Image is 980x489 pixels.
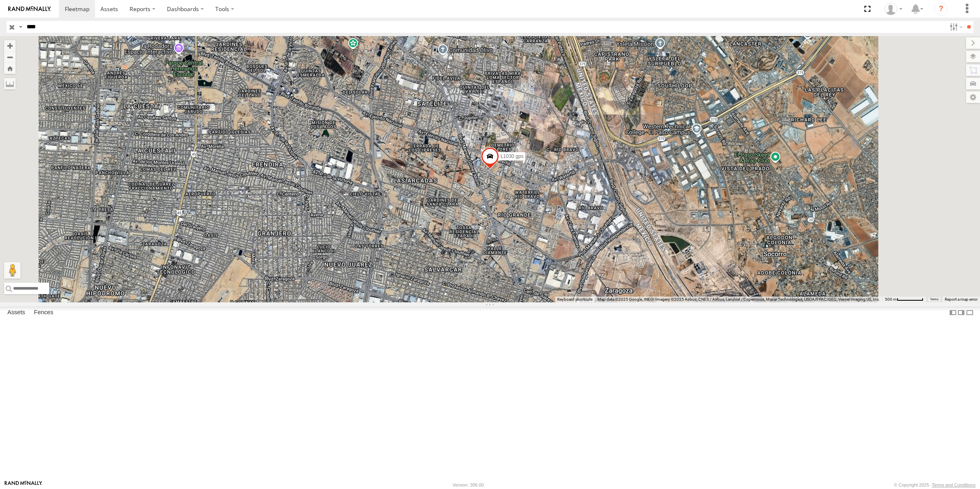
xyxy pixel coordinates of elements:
div: © Copyright 2025 - [894,482,975,487]
label: Hide Summary Table [966,306,974,318]
button: Zoom Home [4,63,16,74]
button: Zoom out [4,51,16,63]
button: Drag Pegman onto the map to open Street View [4,262,21,279]
img: rand-logo.svg [8,6,51,12]
label: Search Filter Options [946,21,964,33]
i: ? [934,2,948,16]
label: Fences [30,307,57,318]
label: Map Settings [966,91,980,103]
span: 500 m [885,297,897,302]
div: Roberto Garcia [882,3,905,15]
button: Zoom in [4,40,16,51]
label: Dock Summary Table to the Right [957,306,965,318]
a: Visit our Website [5,481,42,489]
button: Map Scale: 500 m per 61 pixels [882,297,926,302]
a: Report a map error [945,297,978,302]
label: Measure [4,78,16,89]
div: Version: 306.00 [453,482,484,487]
a: Terms (opens in new tab) [930,298,939,301]
span: Map data ©2025 Google, INEGI Imagery ©2025 Airbus, CNES / Airbus, Landsat / Copernicus, Maxar Tec... [597,297,880,302]
label: Search Query [17,21,24,33]
a: Terms and Conditions [932,482,975,487]
button: Keyboard shortcuts [557,297,593,302]
label: Dock Summary Table to the Left [949,306,957,318]
label: Assets [3,307,29,318]
span: L1030 gps [501,153,524,159]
